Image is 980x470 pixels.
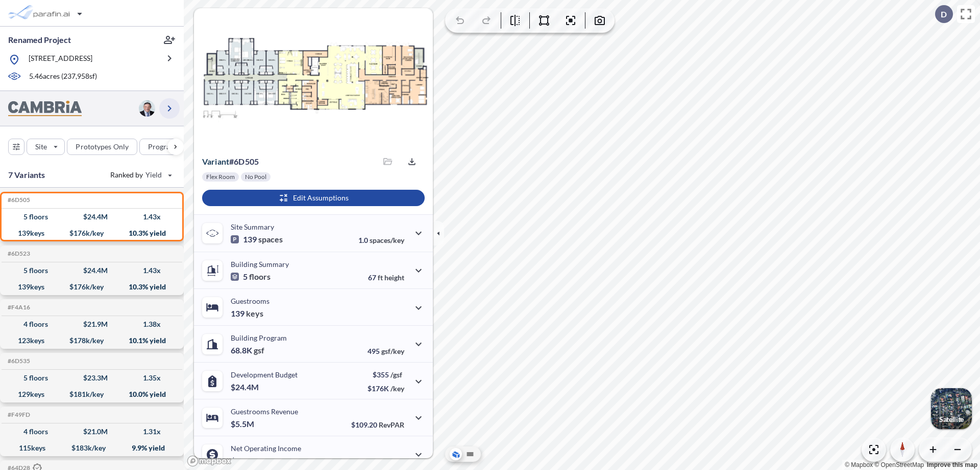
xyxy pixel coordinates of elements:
[231,222,274,231] p: Site Summary
[231,308,263,319] p: 139
[382,457,404,466] span: margin
[29,53,92,66] p: [STREET_ADDRESS]
[231,382,260,392] p: $24.4M
[8,34,71,46] p: Renamed Project
[102,167,179,183] button: Ranked by Yield
[351,420,404,429] p: $109.20
[941,10,947,19] p: D
[464,448,476,460] button: Site Plan
[145,170,162,180] span: Yield
[370,236,404,244] span: spaces/key
[367,370,404,379] p: $355
[6,196,30,204] h5: Click to copy the code
[6,304,30,311] h5: Click to copy the code
[187,455,232,467] a: Mapbox homepage
[379,420,404,429] span: RevPAR
[8,101,82,117] img: BrandImage
[390,384,404,393] span: /key
[202,156,259,167] p: # 6d505
[202,156,229,166] span: Variant
[361,457,404,466] p: 45.0%
[139,139,194,155] button: Program
[378,273,383,282] span: ft
[254,345,264,355] span: gsf
[139,100,155,117] img: user logo
[231,444,301,453] p: Net Operating Income
[450,448,462,460] button: Aerial View
[6,250,30,257] h5: Click to copy the code
[67,139,137,155] button: Prototypes Only
[939,415,964,423] p: Satellite
[231,234,283,244] p: 139
[27,139,65,155] button: Site
[231,272,271,282] p: 5
[76,142,129,152] p: Prototypes Only
[6,357,30,365] h5: Click to copy the code
[293,193,349,203] p: Edit Assumptions
[390,370,402,379] span: /gsf
[6,411,30,418] h5: Click to copy the code
[258,234,283,244] span: spaces
[874,461,924,468] a: OpenStreetMap
[246,308,263,319] span: keys
[231,419,256,429] p: $5.5M
[931,388,972,429] button: Switcher ImageSatellite
[231,345,264,355] p: 68.8K
[368,273,404,282] p: 67
[231,370,298,379] p: Development Budget
[927,461,977,468] a: Improve this map
[231,456,256,466] p: $2.5M
[8,169,45,181] p: 7 Variants
[245,173,266,181] p: No Pool
[29,71,97,82] p: 5.46 acres ( 237,958 sf)
[206,173,235,181] p: Flex Room
[231,297,269,305] p: Guestrooms
[35,142,47,152] p: Site
[358,236,404,244] p: 1.0
[231,333,287,342] p: Building Program
[148,142,177,152] p: Program
[367,384,404,393] p: $176K
[381,347,404,355] span: gsf/key
[231,260,289,268] p: Building Summary
[384,273,404,282] span: height
[249,272,271,282] span: floors
[845,461,873,468] a: Mapbox
[231,407,298,416] p: Guestrooms Revenue
[931,388,972,429] img: Switcher Image
[202,190,425,206] button: Edit Assumptions
[367,347,404,355] p: 495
